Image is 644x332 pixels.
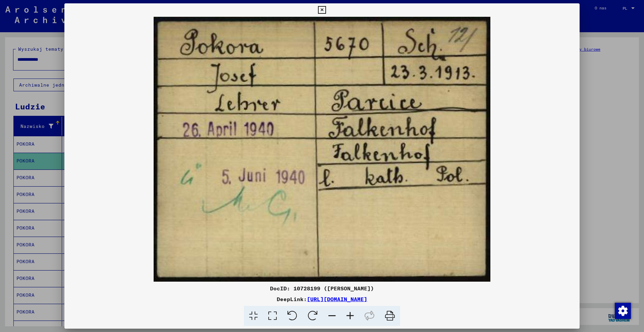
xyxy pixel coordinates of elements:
[614,302,631,319] div: Zmiana zgody
[277,296,307,302] font: DeepLink:
[615,303,631,319] img: Zmiana zgody
[64,17,580,282] img: 001.jpg
[270,285,374,292] font: DocID: 10728199 ([PERSON_NAME])
[307,296,367,302] a: [URL][DOMAIN_NAME]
